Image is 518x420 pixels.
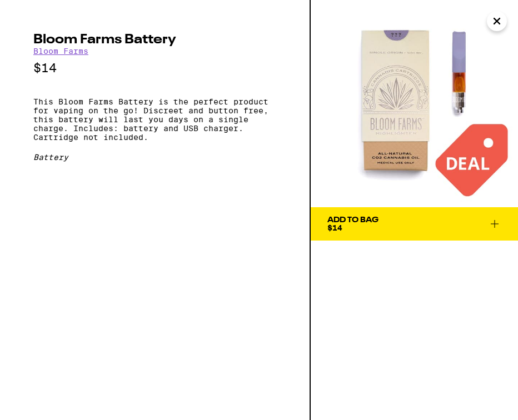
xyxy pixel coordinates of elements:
h2: Bloom Farms Battery [33,33,276,47]
span: $14 [327,223,342,232]
a: Bloom Farms [33,47,88,56]
div: Battery [33,153,276,162]
button: Close [487,11,507,31]
button: Add To Bag$14 [311,207,518,241]
p: This Bloom Farms Battery is the perfect product for vaping on the go! Discreet and button free, t... [33,97,276,142]
div: Add To Bag [327,216,378,224]
span: Hi. Need any help? [7,8,80,17]
p: $14 [33,61,276,75]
